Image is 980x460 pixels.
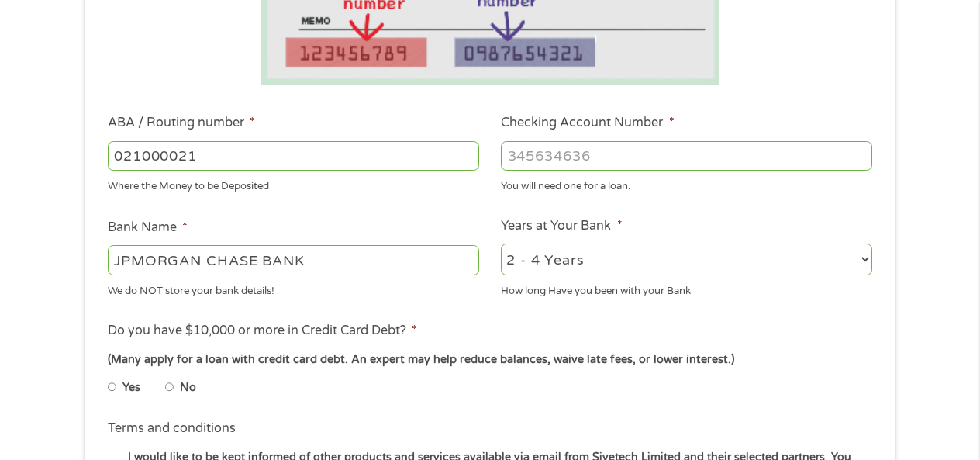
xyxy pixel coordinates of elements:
[180,379,196,396] label: No
[108,174,479,195] div: Where the Money to be Deposited
[501,218,622,234] label: Years at Your Bank
[122,379,140,396] label: Yes
[108,278,479,299] div: We do NOT store your bank details!
[108,220,188,236] label: Bank Name
[501,115,674,131] label: Checking Account Number
[108,420,236,437] label: Terms and conditions
[501,278,872,299] div: How long Have you been with your Bank
[108,115,255,131] label: ABA / Routing number
[108,323,417,339] label: Do you have $10,000 or more in Credit Card Debt?
[108,141,479,171] input: 263177916
[501,141,872,171] input: 345634636
[501,174,872,195] div: You will need one for a loan.
[108,351,872,368] div: (Many apply for a loan with credit card debt. An expert may help reduce balances, waive late fees...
